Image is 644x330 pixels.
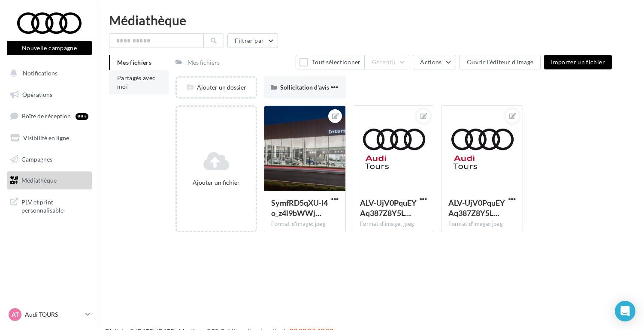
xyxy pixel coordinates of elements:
[7,41,92,55] button: Nouvelle campagne
[7,306,92,323] a: AT Audi TOURS
[448,220,516,228] div: Format d'image: jpeg
[388,59,395,66] span: (0)
[360,198,417,218] span: ALV-UjV0PquEYAq387Z8Y5LcOD3A3ULdNtDThxbmal2XAIJtu4H1YvEC
[180,178,253,187] div: Ajouter un fichier
[413,55,456,69] button: Actions
[117,59,151,66] span: Mes fichiers
[5,86,94,104] a: Opérations
[460,55,541,69] button: Ouvrir l'éditeur d'image
[5,64,90,82] button: Notifications
[360,220,427,228] div: Format d'image: jpeg
[25,310,82,319] p: Audi TOURS
[21,196,88,215] span: PLV et print personnalisable
[5,193,94,218] a: PLV et print personnalisable
[109,14,634,27] div: Médiathèque
[271,198,328,218] span: SymfRD5qXU-l4o_z4l9bWWj8X63XL6nkkVagiRPT5-jk4W_F9YBiE1RTdppKadZxwtxuYYkof3j8bwjy0w=s0
[615,301,635,321] div: Open Intercom Messenger
[177,83,256,92] div: Ajouter un dossier
[22,91,52,98] span: Opérations
[448,198,505,218] span: ALV-UjV0PquEYAq387Z8Y5LcOD3A3ULdNtDThxbmal2XAIJtu4H1YvEC
[5,129,94,147] a: Visibilité en ligne
[420,58,441,66] span: Actions
[365,55,410,69] button: Gérer(0)
[187,58,220,67] div: Mes fichiers
[23,69,57,77] span: Notifications
[23,134,69,141] span: Visibilité en ligne
[5,150,94,168] a: Campagnes
[551,58,605,66] span: Importer un fichier
[271,220,339,228] div: Format d'image: jpeg
[280,84,329,91] span: Sollicitation d'avis
[544,55,612,69] button: Importer un fichier
[76,113,88,120] div: 99+
[5,107,94,125] a: Boîte de réception99+
[227,33,278,48] button: Filtrer par
[21,155,52,162] span: Campagnes
[296,55,364,69] button: Tout sélectionner
[22,112,71,120] span: Boîte de réception
[117,74,156,90] span: Partagés avec moi
[21,177,57,184] span: Médiathèque
[5,171,94,189] a: Médiathèque
[12,310,19,319] span: AT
